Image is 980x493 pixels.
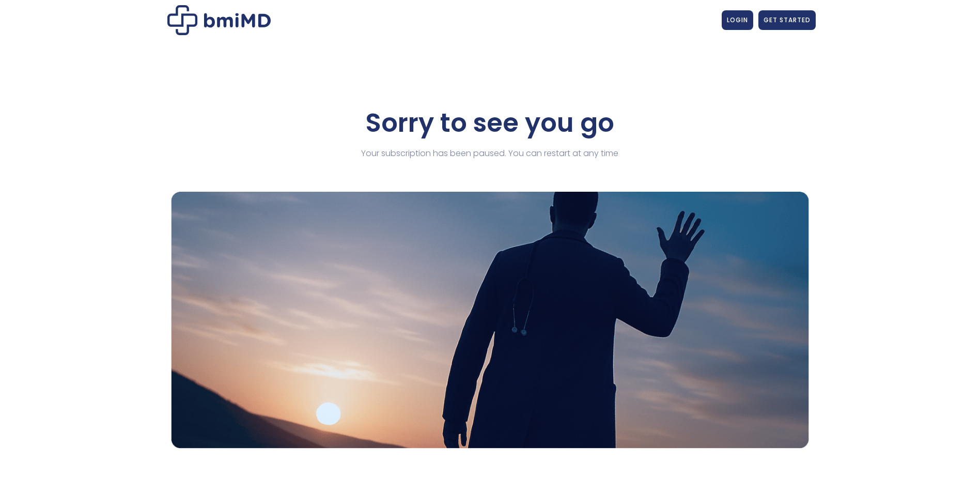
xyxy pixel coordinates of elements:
img: Paused Subscription [167,5,271,35]
span: GET STARTED [764,16,811,24]
span: LOGIN [727,16,748,24]
img: Doctor saying goodbye [171,192,809,449]
a: GET STARTED [758,10,816,30]
h1: Sorry to see you go [171,107,809,138]
p: Your subscription has been paused. You can restart at any time [171,146,809,161]
a: LOGIN [722,10,753,30]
